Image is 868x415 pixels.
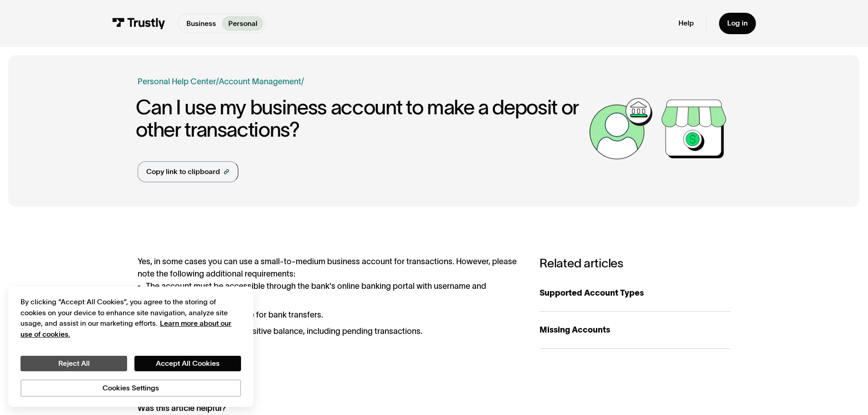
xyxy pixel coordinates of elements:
[146,166,220,177] div: Copy link to clipboard
[727,19,748,28] div: Log in
[138,325,519,338] li: Your account must have a positive balance, including pending transactions.
[8,287,253,407] div: Cookie banner
[112,18,165,29] img: Trustly Logo
[138,256,519,337] div: Yes, in some cases you can use a small-to-medium business account for transactions. However, plea...
[539,324,730,336] div: Missing Accounts
[678,19,694,28] a: Help
[136,96,584,141] h1: Can I use my business account to make a deposit or other transactions?
[219,77,301,86] a: Account Management
[138,402,497,415] div: Was this article helpful?
[539,287,730,299] div: Supported Account Types
[539,312,730,349] a: Missing Accounts
[138,309,519,321] li: Your account must be eligible for bank transfers.
[719,13,756,34] a: Log in
[539,256,730,270] h3: Related articles
[21,356,127,371] button: Reject All
[180,16,222,31] a: Business
[216,76,219,88] div: /
[138,280,519,305] li: The account must be accessible through the bank's online banking portal with username and passwor...
[21,297,241,396] div: Privacy
[21,379,241,397] button: Cookies Settings
[301,76,304,88] div: /
[228,18,257,29] p: Personal
[138,161,238,182] a: Copy link to clipboard
[21,297,241,339] div: By clicking “Accept All Cookies”, you agree to the storing of cookies on your device to enhance s...
[539,275,730,312] a: Supported Account Types
[138,76,216,88] a: Personal Help Center
[134,356,241,371] button: Accept All Cookies
[222,16,263,31] a: Personal
[186,18,216,29] p: Business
